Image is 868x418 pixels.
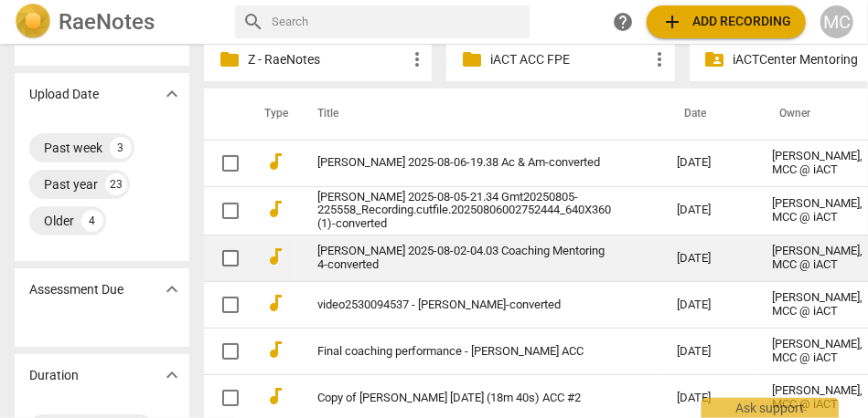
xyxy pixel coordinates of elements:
span: audiotrack [264,385,286,407]
div: Older [44,212,74,230]
p: Upload Date [29,85,99,104]
button: Show more [158,276,186,303]
a: video2530094537 - [PERSON_NAME]-converted [317,298,611,312]
a: LogoRaeNotes [15,4,220,40]
button: Show more [158,80,186,108]
button: Show more [158,361,186,389]
span: audiotrack [264,246,286,267]
span: audiotrack [264,292,286,314]
th: Type [250,89,295,140]
span: help [612,11,634,33]
th: Title [295,89,662,140]
div: [PERSON_NAME], MCC @ iACT [772,150,863,177]
td: [DATE] [662,235,757,282]
span: audiotrack [264,198,286,220]
div: 23 [105,173,127,195]
span: folder_shared [704,48,726,70]
span: expand_more [161,364,183,386]
span: folder [219,48,241,70]
h2: RaeNotes [59,9,155,35]
img: Logo [15,4,51,40]
span: more_vert [649,48,671,70]
p: Z - RaeNotes [248,50,406,69]
span: folder [461,48,483,70]
span: audiotrack [264,151,286,172]
td: [DATE] [662,329,757,375]
p: Duration [29,366,79,385]
div: [PERSON_NAME], MCC @ iACT [772,291,863,319]
div: Ask support [702,398,839,418]
a: Copy of [PERSON_NAME] [DATE] (18m 40s) ACC #2 [317,392,611,405]
span: add [661,11,683,33]
button: MC [820,5,853,38]
span: expand_more [161,83,183,105]
a: [PERSON_NAME] 2025-08-02-04.03 Coaching Mentoring 4-converted [317,245,611,272]
div: 4 [81,210,103,232]
td: [DATE] [662,186,757,235]
span: Add recording [661,11,791,33]
span: audiotrack [264,339,286,361]
a: [PERSON_NAME] 2025-08-05-21.34 Gmt20250805-225558_Recording.cutfile.20250806002752444_640X360 (1)... [317,191,611,232]
span: search [242,11,264,33]
div: [PERSON_NAME], MCC @ iACT [772,338,863,365]
div: [PERSON_NAME], MCC @ iACT [772,245,863,272]
th: Date [662,89,757,140]
div: Past year [44,175,98,193]
a: Final coaching performance - [PERSON_NAME] ACC [317,345,611,359]
span: more_vert [406,48,428,70]
a: [PERSON_NAME] 2025-08-06-19.38 Ac & Am-converted [317,156,611,170]
span: expand_more [161,278,183,300]
input: Search [272,7,522,37]
button: Upload [647,5,806,38]
p: iACT ACC FPE [490,50,648,69]
td: [DATE] [662,282,757,329]
div: [PERSON_NAME], MCC @ iACT [772,384,863,412]
td: [DATE] [662,140,757,186]
p: Assessment Due [29,280,123,299]
div: [PERSON_NAME], MCC @ iACT [772,197,863,225]
div: Past week [44,139,102,157]
a: Help [606,5,639,38]
div: 3 [110,137,132,159]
